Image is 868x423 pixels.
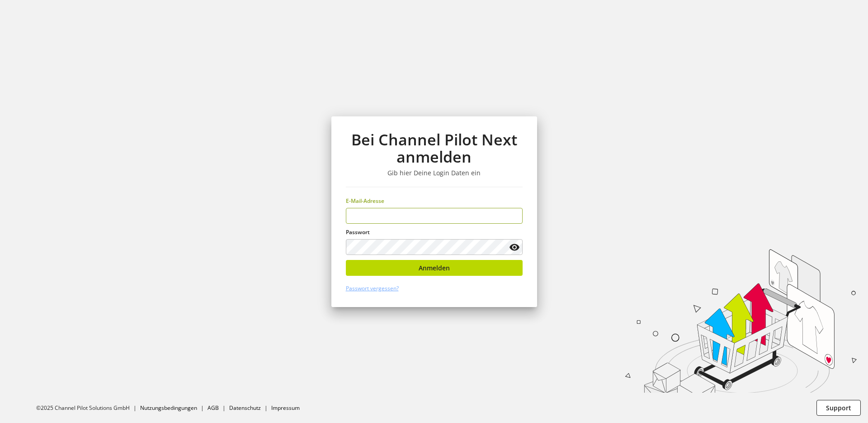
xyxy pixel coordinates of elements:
a: Impressum [271,404,300,412]
a: Nutzungsbedingungen [140,404,197,412]
span: Passwort [346,228,370,236]
a: Passwort vergessen? [346,284,399,292]
button: Anmelden [346,260,523,276]
h1: Bei Channel Pilot Next anmelden [346,131,523,166]
h3: Gib hier Deine Login Daten ein [346,169,523,177]
button: Support [816,400,861,416]
a: AGB [208,404,219,412]
span: Support [826,403,851,413]
span: E-Mail-Adresse [346,197,384,205]
li: ©2025 Channel Pilot Solutions GmbH [36,404,140,412]
span: Anmelden [419,263,450,273]
a: Datenschutz [229,404,261,412]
